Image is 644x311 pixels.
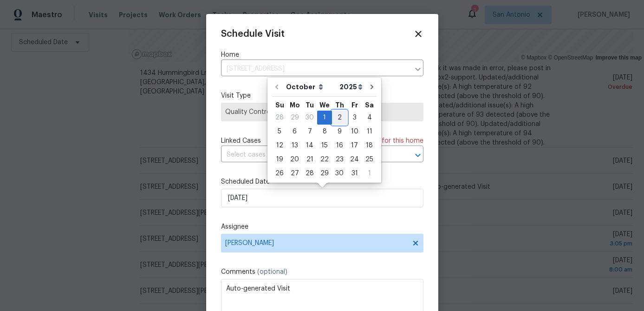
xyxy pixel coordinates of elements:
[347,139,362,152] div: 17
[347,111,362,124] div: 3
[317,152,332,166] div: Wed Oct 22 2025
[337,80,365,94] select: Year
[306,102,314,108] abbr: Tuesday
[362,153,377,166] div: 25
[347,125,362,139] div: Fri Oct 10 2025
[287,167,302,180] div: 27
[317,139,332,152] div: 15
[362,166,377,180] div: Sat Nov 01 2025
[362,152,377,166] div: Sat Oct 25 2025
[347,152,362,166] div: Fri Oct 24 2025
[221,136,261,146] span: Linked Cases
[270,78,284,96] button: Go to previous month
[272,139,287,152] div: Sun Oct 12 2025
[365,102,374,108] abbr: Saturday
[272,139,287,152] div: 12
[302,153,317,166] div: 21
[317,166,332,180] div: Wed Oct 29 2025
[317,153,332,166] div: 22
[221,222,423,232] label: Assignee
[332,166,347,180] div: Thu Oct 30 2025
[347,166,362,180] div: Fri Oct 31 2025
[317,111,332,125] div: Wed Oct 01 2025
[347,167,362,180] div: 31
[221,29,285,39] span: Schedule Visit
[411,149,424,162] button: Open
[257,269,287,275] span: (optional)
[272,167,287,180] div: 26
[351,102,358,108] abbr: Friday
[272,152,287,166] div: Sun Oct 19 2025
[347,139,362,152] div: Fri Oct 17 2025
[287,111,302,125] div: Mon Sep 29 2025
[272,125,287,138] div: 5
[332,139,347,152] div: Thu Oct 16 2025
[272,125,287,139] div: Sun Oct 05 2025
[221,148,397,162] input: Select cases
[272,111,287,125] div: Sun Sep 28 2025
[287,166,302,180] div: Mon Oct 27 2025
[302,125,317,138] div: 7
[302,111,317,125] div: Tue Sep 30 2025
[302,152,317,166] div: Tue Oct 21 2025
[317,111,332,124] div: 1
[332,125,347,138] div: 9
[362,139,377,152] div: Sat Oct 18 2025
[272,166,287,180] div: Sun Oct 26 2025
[225,107,419,117] span: Quality Control
[362,125,377,139] div: Sat Oct 11 2025
[332,125,347,139] div: Thu Oct 09 2025
[290,102,300,108] abbr: Monday
[362,111,377,125] div: Sat Oct 04 2025
[221,91,423,100] label: Visit Type
[317,167,332,180] div: 29
[221,50,423,60] label: Home
[332,111,347,124] div: 2
[347,125,362,138] div: 10
[347,153,362,166] div: 24
[365,78,379,96] button: Go to next month
[332,111,347,125] div: Thu Oct 02 2025
[332,153,347,166] div: 23
[317,125,332,138] div: 8
[221,267,423,277] label: Comments
[302,139,317,152] div: 14
[413,29,423,39] span: Close
[302,167,317,180] div: 28
[287,152,302,166] div: Mon Oct 20 2025
[225,239,407,247] span: [PERSON_NAME]
[287,139,302,152] div: 13
[332,167,347,180] div: 30
[362,167,377,180] div: 1
[362,139,377,152] div: 18
[221,62,410,76] input: Enter in an address
[335,102,344,108] abbr: Thursday
[319,102,330,108] abbr: Wednesday
[332,139,347,152] div: 16
[287,139,302,152] div: Mon Oct 13 2025
[302,125,317,139] div: Tue Oct 07 2025
[275,102,284,108] abbr: Sunday
[221,177,423,186] label: Scheduled Date
[332,152,347,166] div: Thu Oct 23 2025
[287,125,302,139] div: Mon Oct 06 2025
[287,125,302,138] div: 6
[272,153,287,166] div: 19
[302,139,317,152] div: Tue Oct 14 2025
[287,153,302,166] div: 20
[347,111,362,125] div: Fri Oct 03 2025
[317,139,332,152] div: Wed Oct 15 2025
[272,111,287,124] div: 28
[362,125,377,138] div: 11
[362,111,377,124] div: 4
[317,125,332,139] div: Wed Oct 08 2025
[302,166,317,180] div: Tue Oct 28 2025
[302,111,317,124] div: 30
[284,80,337,94] select: Month
[221,189,423,207] input: M/D/YYYY
[287,111,302,124] div: 29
